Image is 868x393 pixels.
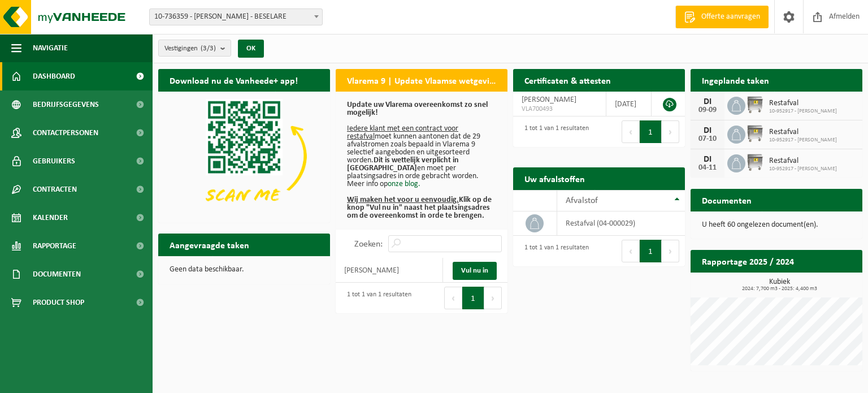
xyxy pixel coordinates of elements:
span: Dashboard [33,62,75,90]
count: (3/3) [201,45,216,52]
button: Previous [622,240,640,262]
span: Rapportage [33,232,76,260]
span: Restafval [769,157,837,166]
button: Next [662,120,679,143]
div: DI [696,126,719,135]
span: 10-952917 - [PERSON_NAME] [769,137,837,144]
span: VLA700493 [522,105,597,114]
button: 1 [640,120,662,143]
button: Previous [622,120,640,143]
img: WB-1100-GAL-GY-02 [745,153,765,172]
span: Contactpersonen [33,119,98,147]
a: Offerte aanvragen [675,6,769,28]
div: 09-09 [696,106,719,114]
h2: Vlarema 9 | Update Vlaamse wetgeving [336,69,507,91]
h2: Documenten [691,189,763,211]
a: onze blog. [388,180,420,188]
button: OK [238,40,264,58]
button: Next [484,287,502,309]
a: Vul nu in [453,262,497,280]
button: 1 [640,240,662,262]
div: DI [696,97,719,106]
span: 2024: 7,700 m3 - 2025: 4,400 m3 [696,286,862,292]
h2: Uw afvalstoffen [513,167,596,189]
img: WB-1100-GAL-GY-02 [745,124,765,143]
div: 1 tot 1 van 1 resultaten [519,119,589,144]
p: Geen data beschikbaar. [170,266,319,274]
b: Klik op de knop "Vul nu in" naast het plaatsingsadres om de overeenkomst in orde te brengen. [347,196,492,220]
img: Download de VHEPlus App [158,92,330,221]
button: 1 [462,287,484,309]
label: Zoeken: [354,240,383,249]
span: Bedrijfsgegevens [33,90,99,119]
h2: Aangevraagde taken [158,234,261,256]
span: 10-736359 - JEROEN DUCASTEELE - BESELARE [149,8,323,25]
span: Documenten [33,260,81,288]
b: Update uw Vlarema overeenkomst zo snel mogelijk! [347,101,488,117]
div: 07-10 [696,135,719,143]
span: 10-952917 - [PERSON_NAME] [769,166,837,172]
button: Next [662,240,679,262]
div: 04-11 [696,164,719,172]
u: Iedere klant met een contract voor restafval [347,124,458,141]
h2: Ingeplande taken [691,69,780,91]
img: WB-1100-GAL-GY-02 [745,95,765,114]
h2: Rapportage 2025 / 2024 [691,250,805,272]
span: Gebruikers [33,147,75,175]
span: Afvalstof [566,196,598,205]
span: Product Shop [33,288,84,317]
span: Vestigingen [164,40,216,57]
h2: Download nu de Vanheede+ app! [158,69,309,91]
a: Bekijk rapportage [778,272,861,295]
span: Kalender [33,204,68,232]
u: Wij maken het voor u eenvoudig. [347,196,459,204]
span: Contracten [33,175,77,204]
span: Restafval [769,128,837,137]
span: [PERSON_NAME] [522,96,576,104]
b: Dit is wettelijk verplicht in [GEOGRAPHIC_DATA] [347,156,459,172]
p: moet kunnen aantonen dat de 29 afvalstromen zoals bepaald in Vlarema 9 selectief aangeboden en ui... [347,101,496,220]
p: U heeft 60 ongelezen document(en). [702,221,851,229]
button: Vestigingen(3/3) [158,40,231,57]
div: 1 tot 1 van 1 resultaten [341,286,411,310]
h3: Kubiek [696,278,862,292]
td: [PERSON_NAME] [336,258,443,283]
span: Offerte aanvragen [698,11,763,23]
span: 10-952917 - [PERSON_NAME] [769,108,837,115]
div: DI [696,155,719,164]
span: Navigatie [33,34,68,62]
button: Previous [444,287,462,309]
h2: Certificaten & attesten [513,69,622,91]
div: 1 tot 1 van 1 resultaten [519,239,589,264]
span: Restafval [769,99,837,108]
span: 10-736359 - JEROEN DUCASTEELE - BESELARE [150,9,322,25]
td: restafval (04-000029) [557,211,685,236]
td: [DATE] [606,92,652,116]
